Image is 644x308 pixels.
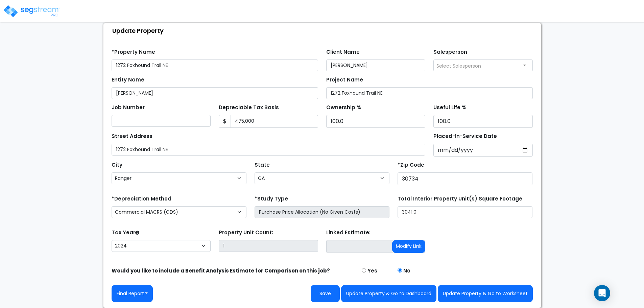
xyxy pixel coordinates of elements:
label: Yes [367,267,377,275]
input: Depreciation [433,115,533,128]
input: Property Name [112,60,318,71]
label: *Zip Code [398,161,424,169]
label: Entity Name [112,76,144,84]
label: Depreciable Tax Basis [219,104,279,112]
img: logo_pro_r.png [3,4,60,18]
label: State [255,161,270,169]
label: Property Unit Count: [219,229,273,237]
input: Entity Name [112,87,318,99]
input: Project Name [326,87,533,99]
label: Job Number [112,104,145,112]
label: City [112,161,122,169]
label: *Property Name [112,48,155,56]
button: Update Property & Go to Worksheet [438,285,533,302]
span: Select Salesperson [436,63,481,69]
input: Zip Code [398,172,532,185]
label: *Depreciation Method [112,195,171,203]
label: Placed-In-Service Date [433,133,497,140]
div: Update Property [107,23,541,38]
button: Final Report [112,285,153,302]
label: Street Address [112,133,152,140]
label: *Study Type [255,195,288,203]
input: 0.00 [231,115,318,128]
label: Useful Life % [433,104,467,112]
span: $ [219,115,231,128]
input: Ownership [326,115,426,128]
label: Salesperson [433,48,467,56]
label: Tax Year [112,229,139,237]
label: No [403,267,410,275]
label: Total Interior Property Unit(s) Square Footage [398,195,522,203]
input: Client Name [326,60,426,71]
label: Linked Estimate: [326,229,371,237]
button: Save [311,285,340,302]
button: Modify Link [392,240,425,253]
button: Update Property & Go to Dashboard [341,285,436,302]
label: Ownership % [326,104,361,112]
input: Street Address [112,144,426,156]
label: Project Name [326,76,363,84]
input: Building Count [219,240,318,252]
div: Open Intercom Messenger [594,285,610,301]
input: total square foot [398,206,532,218]
label: Client Name [326,48,360,56]
strong: Would you like to include a Benefit Analysis Estimate for Comparison on this job? [112,267,330,274]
